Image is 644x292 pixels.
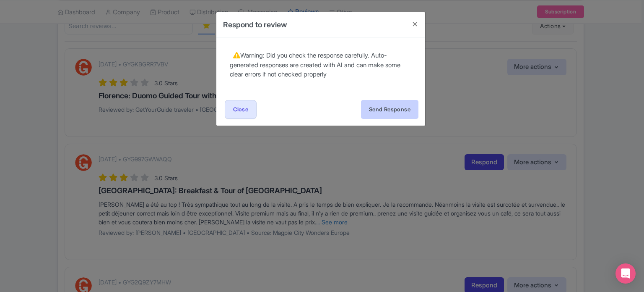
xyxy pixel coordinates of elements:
[405,12,425,36] button: Close
[230,51,412,79] div: Warning: Did you check the response carefully. Auto-generated responses are created with AI and c...
[223,19,287,30] h4: Respond to review
[615,263,636,284] div: Open Intercom Messenger
[361,100,418,119] button: Send Response
[225,100,257,119] a: Close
